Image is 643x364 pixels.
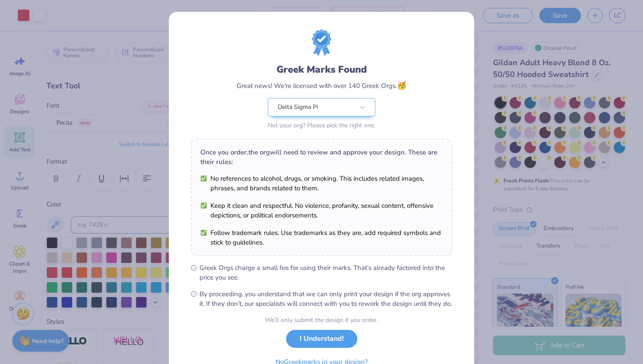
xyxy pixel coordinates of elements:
button: I Understand! [286,330,357,348]
span: By proceeding, you understand that we can only print your design if the org approves it. If they ... [199,289,452,308]
li: Follow trademark rules. Use trademarks as they are, add required symbols and stick to guidelines. [200,228,443,247]
div: We’ll only submit the design if you order. [265,315,378,325]
div: Great news! We're licensed with over 140 Greek Orgs. [237,80,406,91]
span: Greek Orgs charge a small fee for using their marks. That’s already factored into the price you see. [199,263,452,282]
div: Once you order, the org will need to review and approve your design. These are their rules: [200,147,443,167]
li: Keep it clean and respectful. No violence, profanity, sexual content, offensive depictions, or po... [200,201,443,220]
li: No references to alcohol, drugs, or smoking. This includes related images, phrases, and brands re... [200,174,443,193]
img: License badge [312,29,331,56]
div: Not your org? Please pick the right one. [268,121,375,130]
span: 🥳 [397,80,406,91]
div: Greek Marks Found [276,63,367,77]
